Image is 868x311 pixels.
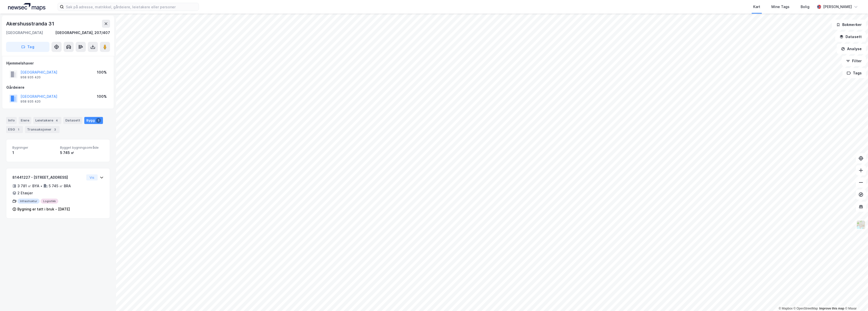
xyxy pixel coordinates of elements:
[753,4,760,10] div: Kart
[8,3,45,11] img: logo.a4113a55bc3d86da70a041830d287a7e.svg
[837,44,866,54] button: Analyse
[12,174,84,180] div: 81441227 - [STREET_ADDRESS]
[20,100,41,104] div: 958 935 420
[794,307,818,310] a: OpenStreetMap
[6,60,110,66] div: Hjemmelshaver
[6,117,17,124] div: Info
[55,30,110,36] div: [GEOGRAPHIC_DATA], 207/407
[823,4,852,10] div: [PERSON_NAME]
[771,4,790,10] div: Mine Tags
[843,68,866,78] button: Tags
[6,20,55,28] div: Akershusstranda 31
[17,190,33,196] div: 2 Etasjer
[97,69,107,75] div: 100%
[64,3,199,11] input: Søk på adresse, matrikkel, gårdeiere, leietakere eller personer
[842,56,866,66] button: Filter
[17,206,70,212] div: Bygning er tatt i bruk - [DATE]
[6,84,110,90] div: Gårdeiere
[843,287,868,311] iframe: Chat Widget
[779,307,793,310] a: Mapbox
[12,150,56,156] div: 1
[6,126,23,133] div: ESG
[40,184,42,188] div: •
[832,20,866,30] button: Bokmerker
[60,150,104,156] div: 5 745 ㎡
[6,30,43,36] div: [GEOGRAPHIC_DATA]
[25,126,60,133] div: Transaksjoner
[856,220,866,230] img: Z
[12,145,56,150] span: Bygninger
[16,127,21,132] div: 1
[52,127,58,132] div: 3
[96,118,101,123] div: 1
[843,287,868,311] div: Kontrollprogram for chat
[801,4,809,10] div: Bolig
[60,145,104,150] span: Bygget bygningsområde
[97,94,107,100] div: 100%
[17,183,39,189] div: 3 781 ㎡ BYA
[19,117,31,124] div: Eiere
[33,117,61,124] div: Leietakere
[86,174,98,180] button: Vis
[835,32,866,42] button: Datasett
[63,117,82,124] div: Datasett
[49,183,71,189] div: 5 745 ㎡ BRA
[84,117,103,124] div: Bygg
[6,42,49,52] button: Tag
[54,118,59,123] div: 4
[819,307,844,310] a: Improve this map
[20,75,41,79] div: 958 935 420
